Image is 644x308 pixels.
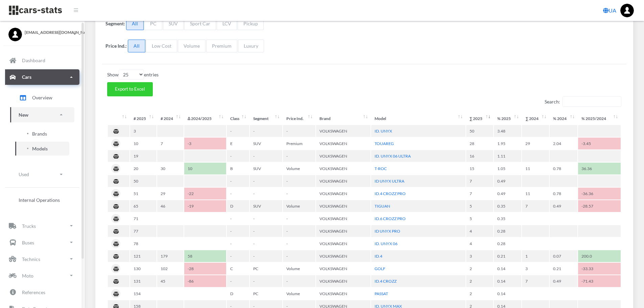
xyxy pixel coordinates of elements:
[250,200,282,212] td: SUV
[283,125,315,137] td: -
[375,266,385,271] a: GOLF
[107,70,159,79] label: Show entries
[184,138,226,149] td: -3
[250,113,282,124] th: Segment: activate to sort column ascending
[283,163,315,174] td: Volume
[130,125,157,137] td: 3
[283,225,315,237] td: -
[10,193,74,207] a: Internal Operations
[371,113,466,124] th: Model: activate to sort column ascending
[22,56,45,65] p: Dashboard
[466,238,493,250] td: 4
[19,196,60,204] span: Internal Operations
[316,250,371,262] td: VOLKSWAGEN
[466,200,493,212] td: 5
[466,175,493,187] td: 7
[250,138,282,149] td: SUV
[316,188,371,199] td: VOLKSWAGEN
[466,250,493,262] td: 3
[283,213,315,224] td: -
[494,213,522,224] td: 0.35
[184,163,226,174] td: 10
[5,251,79,267] a: Technics
[130,275,157,287] td: 131
[250,225,282,237] td: -
[545,96,621,107] label: Search:
[466,213,493,224] td: 5
[217,17,237,30] span: LCV
[375,254,382,259] a: ID.4
[466,225,493,237] td: 4
[283,175,315,187] td: -
[227,275,249,287] td: -
[578,263,621,275] td: -33.33
[157,263,184,275] td: 102
[316,175,371,187] td: VOLKSWAGEN
[522,113,549,124] th: ∑&nbsp;2024: activate to sort column ascending
[227,288,249,300] td: D
[157,113,184,124] th: #&nbsp;2024 : activate to sort column ascending
[128,40,145,52] span: All
[227,188,249,199] td: -
[494,275,522,287] td: 0.14
[130,213,157,224] td: 71
[494,188,522,199] td: 0.49
[130,263,157,275] td: 130
[22,222,36,230] p: Trucks
[157,163,184,174] td: 30
[563,96,621,107] input: Search:
[32,130,47,137] span: Brands
[227,200,249,212] td: D
[227,163,249,174] td: B
[375,216,406,221] a: ID.6 CROZZ PRO
[130,163,157,174] td: 20
[22,238,34,247] p: Buses
[130,150,157,162] td: 19
[283,113,315,124] th: Price Ind.: activate to sort column ascending
[522,138,549,149] td: 29
[5,268,79,283] a: Moto
[375,241,398,246] a: ID. UNYX 06
[522,263,549,275] td: 3
[227,213,249,224] td: -
[283,238,315,250] td: -
[466,113,493,124] th: ∑&nbsp;2025: activate to sort column ascending
[375,141,394,146] a: TOUAREG
[250,288,282,300] td: PC
[184,200,226,212] td: -19
[283,263,315,275] td: Volume
[494,238,522,250] td: 0.28
[375,128,392,134] a: ID. UNYX
[494,263,522,275] td: 0.14
[522,275,549,287] td: 7
[157,250,184,262] td: 179
[494,175,522,187] td: 0.49
[227,150,249,162] td: -
[184,113,226,124] th: Δ&nbsp;2024/2025: activate to sort column ascending
[316,200,371,212] td: VOLKSWAGEN
[227,175,249,187] td: -
[375,229,400,234] a: ID UNYX PRO
[32,145,48,152] span: Models
[550,263,577,275] td: 0.21
[466,125,493,137] td: 50
[107,82,153,96] button: Export to Excel
[375,204,390,209] a: TIGUAN
[494,150,522,162] td: 1.11
[283,138,315,149] td: Premium
[522,200,549,212] td: 7
[146,40,177,52] span: Low Cost
[375,166,387,171] a: T-ROC
[600,4,619,17] a: UA
[550,275,577,287] td: 0.49
[10,89,74,106] a: Overview
[130,238,157,250] td: 78
[157,188,184,199] td: 29
[184,17,216,30] span: Sport Car
[157,275,184,287] td: 45
[184,263,226,275] td: -28
[227,138,249,149] td: E
[22,255,40,263] p: Technics
[466,150,493,162] td: 16
[227,250,249,262] td: -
